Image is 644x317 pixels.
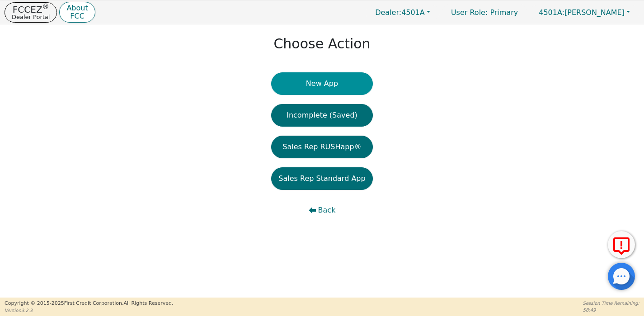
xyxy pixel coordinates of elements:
a: User Role: Primary [442,4,527,21]
button: 4501A:[PERSON_NAME] [529,5,639,19]
p: Dealer Portal [12,14,50,20]
sup: ® [42,3,49,11]
span: Back [318,205,336,216]
button: AboutFCC [59,2,95,23]
span: User Role : [451,8,488,17]
p: Copyright © 2015- 2025 First Credit Corporation. [5,300,173,308]
p: Version 3.2.3 [5,307,173,314]
p: Primary [442,4,527,21]
button: Report Error to FCC [608,231,635,258]
p: FCCEZ [12,5,50,14]
h1: Choose Action [273,36,370,52]
button: Sales Rep Standard App [271,167,372,190]
button: New App [271,72,372,95]
p: FCC [66,13,88,20]
p: Session Time Remaining: [583,300,639,307]
button: Back [271,199,372,222]
button: Sales Rep RUSHapp® [271,136,372,158]
span: All Rights Reserved. [123,300,173,306]
span: Dealer: [375,8,401,17]
p: 58:49 [583,307,639,313]
span: 4501A [375,8,425,17]
button: Dealer:4501A [366,5,440,19]
p: About [66,5,88,12]
button: FCCEZ®Dealer Portal [5,2,57,23]
button: Incomplete (Saved) [271,104,372,127]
